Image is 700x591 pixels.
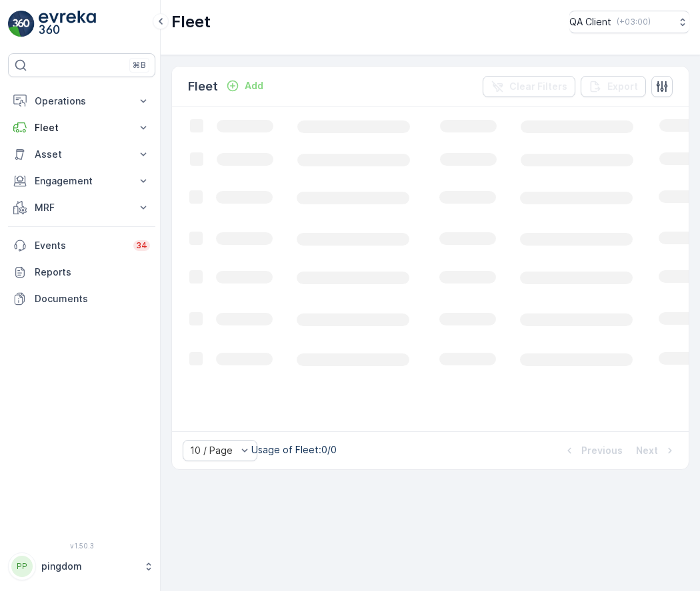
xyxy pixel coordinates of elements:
[39,11,96,37] img: logo_light-DOdMpM7g.png
[607,80,638,93] p: Export
[11,556,33,577] div: PP
[171,11,211,33] p: Fleet
[569,15,611,29] p: QA Client
[635,443,678,459] button: Next
[188,77,218,96] p: Fleet
[35,239,125,252] p: Events
[35,292,150,305] p: Documents
[8,168,155,194] button: Engagement
[8,259,155,286] a: Reports
[245,79,263,93] p: Add
[581,444,623,457] p: Previous
[8,552,155,580] button: PPpingdom
[136,240,147,251] p: 34
[8,114,155,141] button: Fleet
[133,60,146,71] p: ⌘B
[221,78,269,94] button: Add
[8,141,155,168] button: Asset
[8,88,155,114] button: Operations
[8,232,155,259] a: Events34
[41,560,137,573] p: pingdom
[251,443,337,457] p: Usage of Fleet : 0/0
[569,11,689,33] button: QA Client(+03:00)
[561,443,624,459] button: Previous
[35,148,129,161] p: Asset
[35,174,129,188] p: Engagement
[617,17,651,27] p: ( +03:00 )
[483,76,575,97] button: Clear Filters
[581,76,646,97] button: Export
[35,121,129,134] p: Fleet
[8,542,155,550] span: v 1.50.3
[8,286,155,312] a: Documents
[509,80,567,93] p: Clear Filters
[8,194,155,221] button: MRF
[8,11,35,37] img: logo
[35,201,129,214] p: MRF
[35,266,150,279] p: Reports
[636,444,658,457] p: Next
[35,95,129,108] p: Operations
